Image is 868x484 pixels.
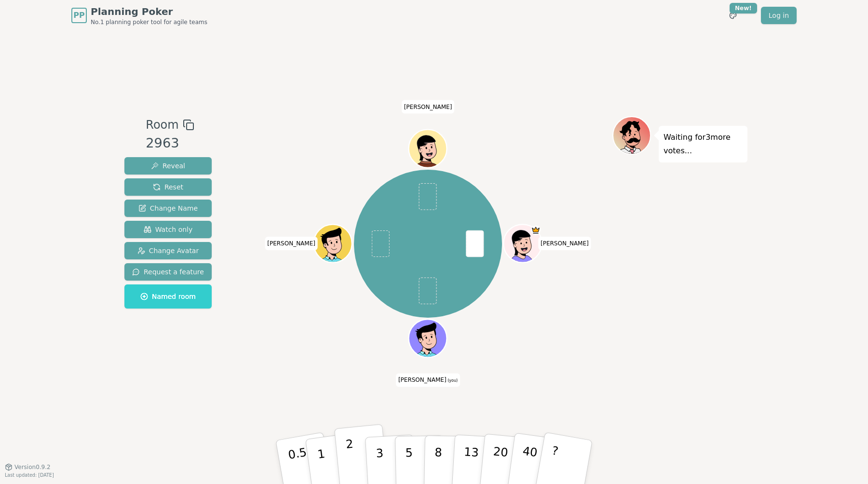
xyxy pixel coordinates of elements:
[724,7,742,24] button: New!
[153,182,183,192] span: Reset
[124,221,212,238] button: Watch only
[402,100,455,114] span: Click to change your name
[14,463,51,471] span: Version 0.9.2
[73,10,84,21] span: PP
[265,237,318,250] span: Click to change your name
[91,5,207,18] span: Planning Poker
[132,267,204,277] span: Request a feature
[761,7,797,24] a: Log in
[124,284,212,309] button: Named room
[396,374,460,387] span: Click to change your name
[124,157,212,175] button: Reveal
[124,242,212,259] button: Change Avatar
[538,237,591,250] span: Click to change your name
[5,463,51,471] button: Version0.9.2
[124,178,212,196] button: Reset
[124,200,212,217] button: Change Name
[5,472,54,478] span: Last updated: [DATE]
[138,203,198,213] span: Change Name
[124,263,212,281] button: Request a feature
[137,246,199,255] span: Change Avatar
[71,5,207,26] a: PPPlanning PokerNo.1 planning poker tool for agile teams
[447,379,458,383] span: (you)
[664,131,743,158] p: Waiting for 3 more votes...
[531,226,541,235] span: Edgar is the host
[140,292,196,301] span: Named room
[146,134,194,153] div: 2963
[91,18,207,26] span: No.1 planning poker tool for agile teams
[730,3,757,13] div: New!
[151,161,185,171] span: Reveal
[410,321,446,356] button: Click to change your avatar
[146,116,178,134] span: Room
[144,225,193,234] span: Watch only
